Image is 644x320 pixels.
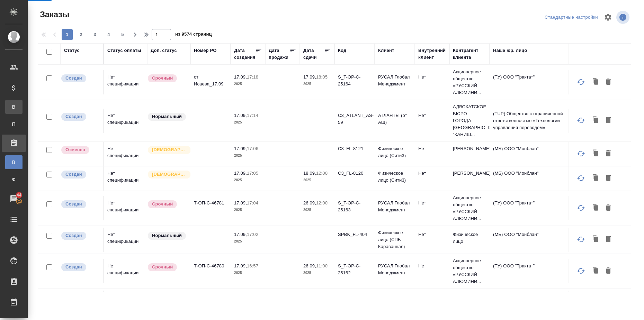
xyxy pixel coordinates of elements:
[303,171,316,176] p: 18.09,
[589,114,602,127] button: Клонировать
[316,171,328,176] p: 12:00
[600,9,616,26] span: Настроить таблицу
[602,233,614,246] button: Удалить
[9,176,19,183] span: Ф
[303,47,324,61] div: Дата сдачи
[152,171,187,178] p: [DEMOGRAPHIC_DATA]
[269,47,289,61] div: Дата продажи
[152,146,187,153] p: [DEMOGRAPHIC_DATA]
[104,142,147,166] td: Нет спецификации
[103,29,114,40] button: 4
[602,147,614,160] button: Удалить
[65,146,85,153] p: Отменен
[378,47,394,54] div: Клиент
[247,74,258,80] p: 17:18
[418,170,446,177] p: Нет
[453,68,486,96] p: Акционерное общество «РУССКИЙ АЛЮМИНИ...
[490,107,573,135] td: (TUP) Общество с ограниченной ответственностью «Технологии управления переводом»
[234,74,247,80] p: 17.09,
[616,11,631,24] span: Посмотреть информацию
[61,200,100,209] div: Выставляется автоматически при создании заказа
[378,112,411,126] p: АТЛАНТЫ (от АШ)
[190,259,231,283] td: Т-ОП-С-46780
[104,228,147,252] td: Нет спецификации
[378,145,411,159] p: Физическое лицо (Сити3)
[2,190,26,207] a: 44
[147,263,187,272] div: Выставляется автоматически, если на указанный объем услуг необходимо больше времени в стандартном...
[190,196,231,220] td: Т-ОП-С-46781
[89,29,100,40] button: 3
[338,170,371,177] p: C3_FL-8120
[589,201,602,214] button: Клонировать
[490,142,573,166] td: (МБ) ООО "Монблан"
[303,263,316,268] p: 26.09,
[543,12,600,23] div: split button
[104,70,147,94] td: Нет спецификации
[234,81,262,88] p: 2025
[38,9,69,20] span: Заказы
[147,74,187,83] div: Выставляется автоматически, если на указанный объем услуг необходимо больше времени в стандартном...
[104,166,147,191] td: Нет спецификации
[453,231,486,245] p: Физическое лицо
[75,31,87,38] span: 2
[602,172,614,185] button: Удалить
[61,145,100,155] div: Выставляет КМ после отмены со стороны клиента. Если уже после запуска – КМ пишет ПМу про отмену, ...
[338,263,371,276] p: S_T-OP-C-25162
[65,201,82,208] p: Создан
[602,75,614,89] button: Удалить
[147,112,187,121] div: Статус по умолчанию для стандартных заказов
[338,74,371,88] p: S_T-OP-C-25164
[418,74,446,81] p: Нет
[573,231,589,248] button: Обновить
[12,192,26,199] span: 44
[378,200,411,213] p: РУСАЛ Глобал Менеджмент
[453,194,486,222] p: Акционерное общество «РУССКИЙ АЛЮМИНИ...
[117,29,128,40] button: 5
[589,172,602,185] button: Клонировать
[378,74,411,88] p: РУСАЛ Глобал Менеджмент
[5,173,23,186] a: Ф
[490,166,573,191] td: (МБ) ООО "Монблан"
[234,238,262,245] p: 2025
[247,232,258,237] p: 17:02
[247,113,258,118] p: 17:14
[490,291,573,315] td: (МБ) ООО "Монблан"
[453,145,486,152] p: [PERSON_NAME]
[234,146,247,151] p: 17.09,
[61,263,100,272] div: Выставляется автоматически при создании заказа
[303,200,316,205] p: 26.09,
[316,263,328,268] p: 11:00
[234,113,247,118] p: 17.09,
[378,263,411,276] p: РУСАЛ Глобал Менеджмент
[61,112,100,121] div: Выставляется автоматически при создании заказа
[338,231,371,238] p: SPBK_FL-404
[338,47,346,54] div: Код
[303,207,331,213] p: 2025
[490,70,573,94] td: (ТУ) ООО "Трактат"
[589,75,602,89] button: Клонировать
[152,264,173,271] p: Срочный
[152,113,182,120] p: Нормальный
[316,74,328,80] p: 18:05
[234,171,247,176] p: 17.09,
[490,196,573,220] td: (ТУ) ООО "Трактат"
[573,112,589,129] button: Обновить
[453,103,486,138] p: АДВОКАТСКОЕ БЮРО ГОРОДА [GEOGRAPHIC_DATA] "КАНИШ...
[234,152,262,159] p: 2025
[75,29,87,40] button: 2
[247,200,258,205] p: 17:04
[338,200,371,213] p: S_T-OP-C-25163
[103,31,114,38] span: 4
[152,232,182,239] p: Нормальный
[234,207,262,213] p: 2025
[65,232,82,239] p: Создан
[104,196,147,220] td: Нет спецификации
[303,177,331,184] p: 2025
[247,263,258,268] p: 16:57
[152,75,173,82] p: Срочный
[61,231,100,240] div: Выставляется автоматически при создании заказа
[151,47,177,54] div: Доп. статус
[573,170,589,186] button: Обновить
[234,47,255,61] div: Дата создания
[378,170,411,184] p: Физическое лицо (Сити3)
